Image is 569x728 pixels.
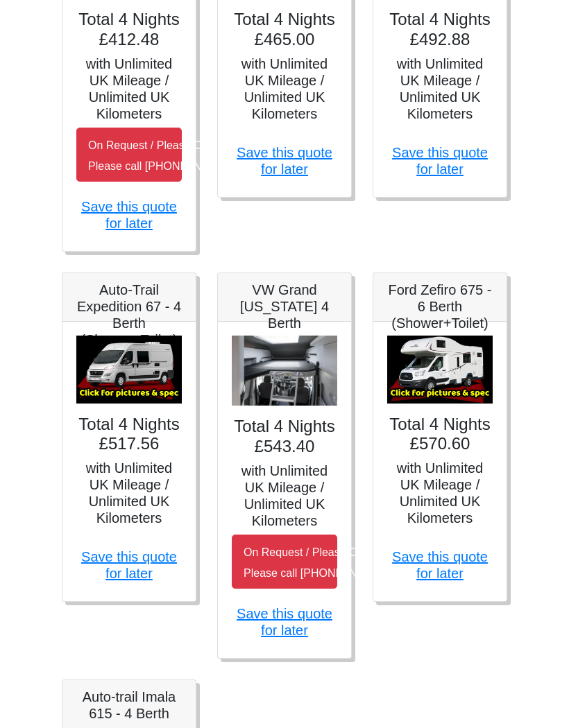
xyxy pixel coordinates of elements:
[387,460,493,526] h5: with Unlimited UK Mileage / Unlimited UK Kilometers
[392,549,488,581] a: Save this quote for later
[76,688,182,722] h5: Auto-trail Imala 615 - 4 Berth
[76,281,182,348] h5: Auto-Trail Expedition 67 - 4 Berth (Shower+Toilet)
[88,139,245,172] small: On Request / Please Call Us Please call [PHONE_NUMBER]
[76,460,182,526] h5: with Unlimited UK Mileage / Unlimited UK Kilometers
[387,336,493,404] img: Ford Zefiro 675 - 6 Berth (Shower+Toilet)
[387,415,493,455] h4: Total 4 Nights £570.60
[76,128,182,182] button: On Request / Please Call UsPlease call [PHONE_NUMBER]
[392,145,488,177] a: Save this quote for later
[232,281,337,331] h5: VW Grand [US_STATE] 4 Berth
[244,546,400,579] small: On Request / Please Call Us Please call [PHONE_NUMBER]
[81,199,177,231] a: Save this quote for later
[232,535,337,589] button: On Request / Please Call UsPlease call [PHONE_NUMBER]
[76,415,182,455] h4: Total 4 Nights £517.56
[387,55,493,122] h5: with Unlimited UK Mileage / Unlimited UK Kilometers
[387,281,493,331] h5: Ford Zefiro 675 - 6 Berth (Shower+Toilet)
[76,55,182,122] h5: with Unlimited UK Mileage / Unlimited UK Kilometers
[387,10,493,50] h4: Total 4 Nights £492.88
[81,549,177,581] a: Save this quote for later
[237,606,332,638] a: Save this quote for later
[76,336,182,404] img: Auto-Trail Expedition 67 - 4 Berth (Shower+Toilet)
[232,10,337,50] h4: Total 4 Nights £465.00
[232,55,337,122] h5: with Unlimited UK Mileage / Unlimited UK Kilometers
[232,462,337,529] h5: with Unlimited UK Mileage / Unlimited UK Kilometers
[232,336,337,406] img: VW Grand California 4 Berth
[76,10,182,50] h4: Total 4 Nights £412.48
[237,145,332,177] a: Save this quote for later
[232,417,337,457] h4: Total 4 Nights £543.40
